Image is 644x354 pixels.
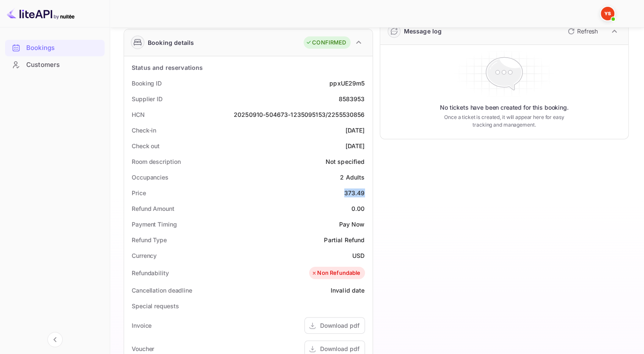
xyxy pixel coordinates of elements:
[132,173,169,182] div: Occupancies
[324,235,365,244] div: Partial Refund
[352,251,365,260] div: USD
[5,40,105,55] a: Bookings
[132,79,162,88] div: Booking ID
[351,204,365,213] div: 0.00
[132,157,180,166] div: Room description
[132,268,169,277] div: Refundability
[577,27,598,36] p: Refresh
[132,286,192,295] div: Cancellation deadline
[132,235,167,244] div: Refund Type
[234,110,365,119] div: 20250910-504673-1235095153/2255530856
[563,25,601,38] button: Refresh
[5,57,105,72] a: Customers
[320,321,359,330] div: Download pdf
[601,7,614,20] img: Yandex Support
[339,220,365,229] div: Pay Now
[326,157,365,166] div: Not specified
[132,63,203,72] div: Status and reservations
[311,269,360,277] div: Non Refundable
[320,344,359,353] div: Download pdf
[5,40,105,56] div: Bookings
[47,332,63,347] button: Collapse navigation
[132,220,177,229] div: Payment Timing
[26,43,100,53] div: Bookings
[344,188,365,197] div: 373.49
[132,251,157,260] div: Currency
[7,7,75,20] img: LiteAPI logo
[148,38,194,47] div: Booking details
[440,103,569,112] p: No tickets have been created for this booking.
[331,286,365,295] div: Invalid date
[26,60,100,70] div: Customers
[132,188,146,197] div: Price
[132,110,145,119] div: HCN
[345,141,365,150] div: [DATE]
[132,321,152,330] div: Invoice
[132,204,174,213] div: Refund Amount
[132,301,179,310] div: Special requests
[340,173,365,182] div: 2 Adults
[132,126,156,135] div: Check-in
[132,141,160,150] div: Check out
[404,27,442,36] div: Message log
[306,39,346,47] div: CONFIRMED
[132,94,163,103] div: Supplier ID
[329,79,365,88] div: ppxUE29m5
[5,57,105,73] div: Customers
[345,126,365,135] div: [DATE]
[132,344,154,353] div: Voucher
[338,94,365,103] div: 8583953
[438,113,571,129] p: Once a ticket is created, it will appear here for easy tracking and management.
